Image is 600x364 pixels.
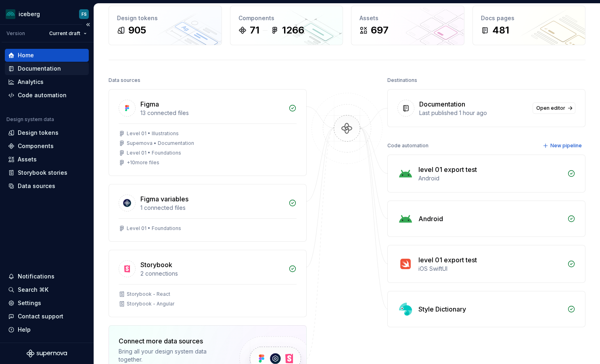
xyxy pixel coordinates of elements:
a: Storybook stories [5,166,89,179]
div: 697 [371,24,389,37]
span: Open editor [536,105,565,111]
button: Search ⌘K [5,283,89,296]
div: Notifications [18,272,54,280]
div: Contact support [18,312,63,320]
button: icebergFS [2,5,92,23]
a: Figma variables1 connected filesLevel 01 • Foundations [109,184,307,242]
div: Figma variables [140,194,188,204]
div: Assets [18,155,37,163]
span: New pipeline [550,142,582,149]
div: 71 [250,24,259,37]
div: Data sources [18,182,55,190]
a: Design tokens [5,126,89,139]
div: Settings [18,299,41,307]
div: Destinations [387,75,417,86]
div: Level 01 • Foundations [127,150,181,156]
button: Contact support [5,310,89,323]
div: Storybook [140,260,172,270]
div: Help [18,326,31,334]
svg: Supernova Logo [27,349,67,358]
button: New pipeline [540,140,585,151]
a: Documentation [5,62,89,75]
div: Data sources [109,75,140,86]
div: Design tokens [117,14,213,22]
div: Bring all your design system data together. [119,347,226,364]
a: Open editor [533,103,575,114]
div: Style Dictionary [418,304,466,314]
div: Last published 1 hour ago [419,109,528,117]
div: 1 connected files [140,204,284,212]
div: Android [418,214,443,224]
button: Collapse sidebar [82,19,94,30]
div: Level 01 • Foundations [127,225,181,232]
div: level 01 export test [418,255,477,265]
div: Components [238,14,335,22]
div: Version [6,30,25,37]
a: Assets [5,153,89,166]
button: Current draft [46,28,90,39]
button: Help [5,323,89,336]
div: Code automation [387,140,429,151]
div: Assets [360,14,456,22]
a: Components [5,140,89,153]
a: Analytics [5,75,89,88]
div: iceberg [19,10,40,18]
div: Figma [140,99,159,109]
div: 1266 [282,24,304,37]
div: Code automation [18,91,67,99]
div: Analytics [18,78,44,86]
div: Storybook stories [18,169,67,177]
a: Components711266 [230,6,343,45]
div: Design tokens [18,129,59,137]
a: Design tokens905 [109,6,222,45]
div: Connect more data sources [119,336,226,346]
div: Docs pages [481,14,577,22]
div: 481 [492,24,509,37]
div: Level 01 • Illustrations [127,130,179,137]
a: Figma13 connected filesLevel 01 • IllustrationsSupernova • DocumentationLevel 01 • Foundations+10... [109,89,307,176]
button: Notifications [5,270,89,283]
div: Storybook - Angular [127,301,174,307]
div: 13 connected files [140,109,284,117]
a: Docs pages481 [472,6,586,45]
a: Home [5,49,89,62]
img: 418c6d47-6da6-4103-8b13-b5999f8989a1.png [6,9,15,19]
div: iOS SwiftUI [418,265,562,273]
div: Supernova • Documentation [127,140,194,146]
div: level 01 export test [418,165,477,174]
div: Android [418,174,562,182]
a: Data sources [5,180,89,192]
a: Storybook2 connectionsStorybook - ReactStorybook - Angular [109,250,307,317]
div: FS [82,11,87,17]
div: + 10 more files [127,159,159,166]
div: 2 connections [140,270,284,278]
div: Design system data [6,116,54,123]
div: Storybook - React [127,291,170,297]
span: Current draft [49,30,80,37]
a: Settings [5,297,89,310]
div: Search ⌘K [18,286,48,294]
div: Documentation [18,65,61,73]
div: Home [18,51,34,59]
div: Documentation [419,99,465,109]
div: Components [18,142,54,150]
a: Assets697 [351,6,464,45]
a: Code automation [5,89,89,102]
div: 905 [128,24,146,37]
